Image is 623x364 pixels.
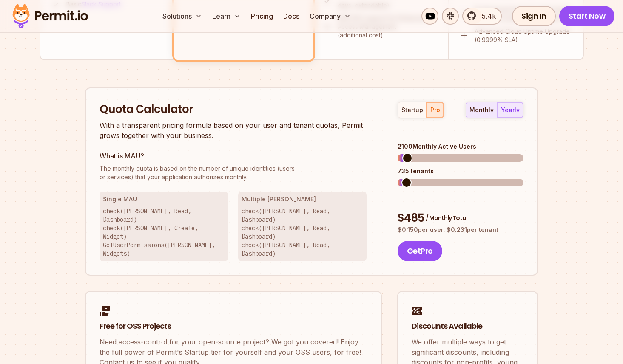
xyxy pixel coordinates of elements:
[398,241,442,261] button: GetPro
[9,2,92,31] img: Permit logo
[100,321,367,332] h2: Free for OSS Projects
[100,120,367,141] p: With a transparent pricing formula based on your user and tenant quotas, Permit grows together wi...
[401,106,423,114] div: startup
[159,8,205,25] button: Solutions
[280,8,303,25] a: Docs
[477,11,496,21] span: 5.4k
[242,207,363,258] p: check([PERSON_NAME], Read, Dashboard) check([PERSON_NAME], Read, Dashboard) check([PERSON_NAME], ...
[306,8,354,25] button: Company
[475,27,573,44] p: Advanced Cloud Uptime Upgrade (0.9999% SLA)
[426,214,467,222] span: / Monthly Total
[209,8,244,25] button: Learn
[103,207,225,258] p: check([PERSON_NAME], Read, Dashboard) check([PERSON_NAME], Create, Widget) GetUserPermissions([PE...
[512,6,556,26] a: Sign In
[398,142,523,151] div: 2100 Monthly Active Users
[398,211,523,226] div: $ 485
[242,195,363,203] h3: Multiple [PERSON_NAME]
[100,102,367,117] h2: Quota Calculator
[462,8,502,25] a: 5.4k
[559,6,615,26] a: Start Now
[100,164,367,181] p: or services) that your application authorizes monthly.
[412,321,523,332] h2: Discounts Available
[247,8,276,25] a: Pricing
[469,106,494,114] div: monthly
[398,167,523,175] div: 735 Tenants
[100,164,367,173] span: The monthly quota is based on the number of unique identities (users
[103,195,225,203] h3: Single MAU
[100,151,367,161] h3: What is MAU?
[398,226,523,234] p: $ 0.150 per user, $ 0.231 per tenant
